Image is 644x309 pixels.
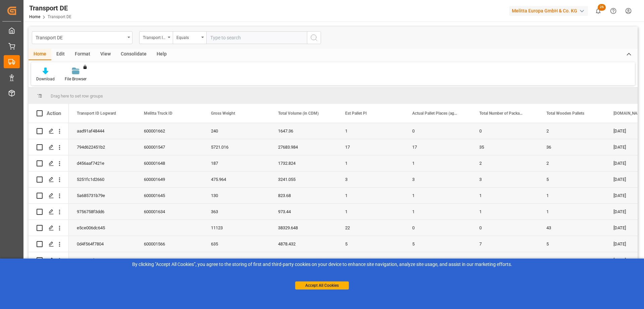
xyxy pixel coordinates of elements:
div: Transport ID Logward [143,33,166,41]
div: 22 [337,220,404,236]
div: Press SPACE to select this row. [29,139,69,155]
div: Press SPACE to select this row. [29,123,69,139]
div: 635 [203,236,270,252]
div: 600001547 [136,139,203,155]
div: Press SPACE to select this row. [29,155,69,171]
div: 0 [404,123,471,139]
div: Press SPACE to select this row. [29,188,69,204]
div: 600001645 [136,188,203,203]
div: 5 [538,252,605,268]
div: 5 [337,252,404,268]
div: 1 [471,188,538,203]
div: 3241.055 [270,171,337,187]
div: 5 [538,236,605,252]
div: Action [47,110,61,116]
input: Type to search [206,31,307,44]
button: open menu [32,31,132,44]
div: 187 [203,155,270,171]
span: Actual Pallet Places (aggregation) [412,111,457,116]
div: 1 [404,155,471,171]
div: 5a685731b79e [69,188,136,203]
div: Download [36,76,55,82]
div: 1 [404,188,471,203]
button: Melitta Europa GmbH & Co. KG [509,4,591,17]
div: 0 [471,123,538,139]
div: d456aaf7421e [69,155,136,171]
div: 5045.544 [270,252,337,268]
a: Home [29,14,40,19]
div: 5 [404,252,471,268]
div: 5 [337,236,404,252]
div: 5 [404,236,471,252]
div: 600001649 [136,171,203,187]
div: 43 [538,220,605,236]
div: 600001527 [136,252,203,268]
div: 1 [471,204,538,220]
div: 794d622451b2 [69,139,136,155]
div: Edit [51,49,70,60]
div: 0 [404,220,471,236]
div: Press SPACE to select this row. [29,236,69,252]
div: 17 [337,139,404,155]
div: Help [152,49,172,60]
div: 17 [404,139,471,155]
span: Gross Weight [211,111,235,116]
div: 600001648 [136,155,203,171]
button: open menu [173,31,206,44]
div: By clicking "Accept All Cookies”, you agree to the storing of first and third-party cookies on yo... [5,261,639,268]
div: 7 [471,252,538,268]
span: Est Pallet Pl [345,111,367,116]
div: Home [29,49,51,60]
div: 7 [471,236,538,252]
div: 752.006 [203,252,270,268]
div: 600001634 [136,204,203,220]
div: 0 [471,220,538,236]
div: 240 [203,123,270,139]
span: Melitta Truck ID [144,111,172,116]
div: 3 [471,171,538,187]
div: 2 [538,123,605,139]
span: Total Number of Packages (VepoDE) [479,111,524,116]
div: e5ce006dc645 [69,220,136,236]
div: 0d4f564f7804 [69,236,136,252]
button: Help Center [606,3,621,18]
div: Press SPACE to select this row. [29,220,69,236]
div: 5721.016 [203,139,270,155]
div: 1 [337,204,404,220]
div: 600001662 [136,123,203,139]
div: 1 [538,188,605,203]
div: 1647.36 [270,123,337,139]
div: 36 [538,139,605,155]
span: Transport ID Logward [77,111,116,116]
div: 363 [203,204,270,220]
div: 38329.648 [270,220,337,236]
div: Transport DE [29,3,71,13]
span: Total Volume (in CDM) [278,111,319,116]
div: 1 [337,123,404,139]
span: 26 [598,4,606,11]
span: Drag here to set row groups [51,93,103,99]
div: 4878.432 [270,236,337,252]
div: Press SPACE to select this row. [29,204,69,220]
div: 5251fc1d2660 [69,171,136,187]
div: 3 [404,171,471,187]
div: 11123 [203,220,270,236]
div: Melitta Europa GmbH & Co. KG [509,6,588,16]
button: open menu [139,31,173,44]
button: search button [307,31,321,44]
div: 27683.984 [270,139,337,155]
div: 1 [404,204,471,220]
div: 973.44 [270,204,337,220]
button: show 26 new notifications [591,3,606,18]
div: 9756758f3dd6 [69,204,136,220]
div: 130 [203,188,270,203]
div: 823.68 [270,188,337,203]
div: Transport DE [36,33,125,41]
div: 2 [538,155,605,171]
div: 8909c04b16c5 [69,252,136,268]
div: 3 [337,171,404,187]
div: 5 [538,171,605,187]
div: Equals [176,33,199,41]
span: Total Wooden Pallets [546,111,584,116]
div: 475.964 [203,171,270,187]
